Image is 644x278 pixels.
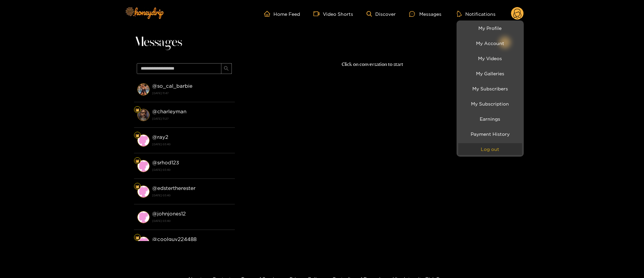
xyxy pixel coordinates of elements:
[458,52,522,64] a: My Videos
[458,68,522,79] a: My Galleries
[458,83,522,94] a: My Subscribers
[458,113,522,125] a: Earnings
[458,143,522,155] button: Log out
[458,22,522,34] a: My Profile
[458,128,522,140] a: Payment History
[458,98,522,110] a: My Subscription
[458,37,522,49] a: My Account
